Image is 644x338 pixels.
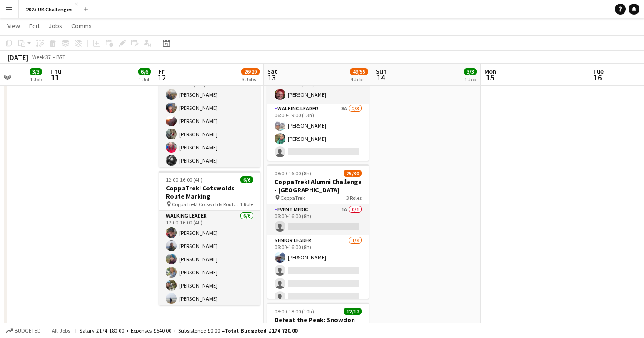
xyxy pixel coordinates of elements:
[19,0,80,18] button: 2025 UK Challenges
[56,54,65,60] div: BST
[71,22,92,30] span: Comms
[267,164,369,299] app-job-card: 08:00-16:00 (8h)25/30CoppaTrek! Alumni Challenge - [GEOGRAPHIC_DATA] CoppaTrek3 RolesEvent Medic1...
[464,68,477,75] span: 3/3
[49,72,61,83] span: 11
[242,76,259,83] div: 3 Jobs
[280,194,305,201] span: CoppaTrek
[275,308,314,315] span: 08:00-18:00 (10h)
[172,201,240,208] span: CoppaTrek! Cotswolds Route Marking
[267,178,369,194] h3: CoppaTrek! Alumni Challenge - [GEOGRAPHIC_DATA]
[50,327,72,334] span: All jobs
[267,33,369,161] app-job-card: 06:00-19:00 (13h)3/4Scafell Pike for The [PERSON_NAME] [PERSON_NAME] Trust [GEOGRAPHIC_DATA]2 Rol...
[593,67,604,75] span: Tue
[267,67,277,75] span: Sat
[80,327,297,334] div: Salary £174 180.00 + Expenses £540.00 + Subsistence £0.00 =
[267,73,369,104] app-card-role: Event Manager1/106:00-19:00 (13h)[PERSON_NAME]
[29,22,40,30] span: Edit
[45,20,66,32] a: Jobs
[267,204,369,235] app-card-role: Event Medic1A0/108:00-16:00 (8h)
[267,235,369,306] app-card-role: Senior Leader1/408:00-16:00 (8h)[PERSON_NAME]
[166,176,203,183] span: 12:00-16:00 (4h)
[30,76,42,83] div: 1 Job
[30,68,42,75] span: 3/3
[240,201,253,208] span: 1 Role
[30,54,53,60] span: Week 37
[483,72,496,83] span: 15
[376,67,387,75] span: Sun
[159,211,260,308] app-card-role: Walking Leader6/612:00-16:00 (4h)[PERSON_NAME][PERSON_NAME][PERSON_NAME][PERSON_NAME][PERSON_NAME...
[275,170,311,177] span: 08:00-16:00 (8h)
[344,170,362,177] span: 25/30
[15,328,41,334] span: Budgeted
[5,326,42,336] button: Budgeted
[240,176,253,183] span: 6/6
[350,68,368,75] span: 49/55
[225,327,297,334] span: Total Budgeted £174 720.00
[241,68,260,75] span: 26/29
[159,171,260,305] app-job-card: 12:00-16:00 (4h)6/6CoppaTrek! Cotswolds Route Marking CoppaTrek! Cotswolds Route Marking1 RoleWal...
[50,67,61,75] span: Thu
[464,76,476,83] div: 1 Job
[7,53,28,62] div: [DATE]
[592,72,604,83] span: 16
[266,72,277,83] span: 13
[350,76,368,83] div: 4 Jobs
[68,20,95,32] a: Comms
[159,73,260,196] app-card-role: Walking Leader10A6/807:00-20:00 (13h)[PERSON_NAME][PERSON_NAME][PERSON_NAME][PERSON_NAME][PERSON_...
[7,22,20,30] span: View
[4,20,24,32] a: View
[346,194,362,201] span: 3 Roles
[374,72,387,83] span: 14
[267,316,369,332] h3: Defeat the Peak: Snowdon (Yr Wyddfa) Challenge - [PERSON_NAME] [MEDICAL_DATA] Support
[157,72,166,83] span: 12
[267,104,369,161] app-card-role: Walking Leader8A2/306:00-19:00 (13h)[PERSON_NAME][PERSON_NAME]
[159,184,260,200] h3: CoppaTrek! Cotswolds Route Marking
[139,76,150,83] div: 1 Job
[25,20,43,32] a: Edit
[159,33,260,167] app-job-card: 07:00-20:00 (13h)7/9Walk It Together – The Drinks Trust Thames Footpath Challenge Fullers [PERSON...
[484,67,496,75] span: Mon
[159,67,166,75] span: Fri
[138,68,151,75] span: 6/6
[344,308,362,315] span: 12/12
[49,22,62,30] span: Jobs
